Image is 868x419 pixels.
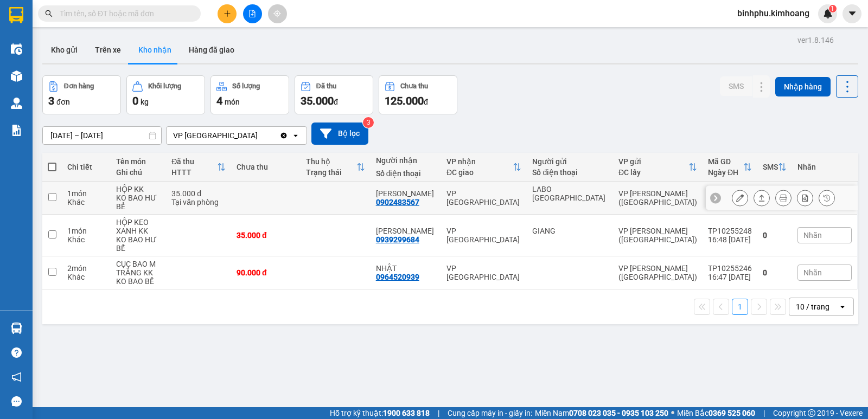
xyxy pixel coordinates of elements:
[363,117,374,128] sup: 3
[273,10,281,17] span: aim
[532,157,608,166] div: Người gửi
[67,264,105,273] div: 2 món
[376,227,436,235] div: THÙY DƯƠNG
[569,409,668,417] strong: 0708 023 035 - 0935 103 250
[67,189,105,198] div: 1 món
[116,260,161,277] div: CỤC BAO M TRẮNG KK
[376,156,436,165] div: Người nhận
[291,131,300,140] svg: open
[237,268,295,277] div: 90.000 đ
[279,131,288,140] svg: Clear value
[763,268,787,277] div: 0
[42,37,86,63] button: Kho gửi
[171,168,217,177] div: HTTT
[823,9,833,18] img: icon-new-feature
[48,94,54,107] span: 3
[379,75,457,114] button: Chưa thu125.000đ
[729,7,818,20] span: binhphu.kimhoang
[210,75,289,114] button: Số lượng4món
[376,264,436,273] div: NHẬT
[237,163,295,171] div: Chưa thu
[618,157,688,166] div: VP gửi
[116,218,161,235] div: HỘP KEO XANH KK
[532,227,608,235] div: GIANG
[843,4,861,23] button: caret-down
[448,407,532,419] span: Cung cấp máy in - giấy in:
[171,157,217,166] div: Đã thu
[829,5,837,12] sup: 1
[67,163,105,171] div: Chi tiết
[383,409,430,417] strong: 1900 633 818
[86,37,130,63] button: Trên xe
[796,301,829,312] div: 10 / trang
[376,198,419,207] div: 0902483567
[11,396,22,407] span: message
[216,94,222,107] span: 4
[116,235,161,253] div: KO BAO HƯ BỂ
[259,130,260,141] input: Selected VP Bình Phú.
[11,323,22,334] img: warehouse-icon
[376,273,419,281] div: 0964520939
[424,98,428,106] span: đ
[11,125,22,136] img: solution-icon
[803,268,822,277] span: Nhãn
[56,98,70,106] span: đơn
[446,227,522,244] div: VP [GEOGRAPHIC_DATA]
[446,264,522,281] div: VP [GEOGRAPHIC_DATA]
[757,153,792,182] th: Toggle SortBy
[708,235,752,244] div: 16:48 [DATE]
[11,70,22,82] img: warehouse-icon
[268,4,287,23] button: aim
[243,4,262,23] button: file-add
[116,194,161,211] div: KO BAO HƯ BỂ
[306,157,356,166] div: Thu hộ
[67,235,105,244] div: Khác
[754,190,770,206] div: Giao hàng
[237,231,295,240] div: 35.000 đ
[116,168,161,177] div: Ghi chú
[148,82,181,90] div: Khối lượng
[671,411,674,415] span: ⚪️
[130,37,180,63] button: Kho nhận
[301,94,334,107] span: 35.000
[166,153,231,182] th: Toggle SortBy
[613,153,703,182] th: Toggle SortBy
[43,127,161,144] input: Select a date range.
[141,98,149,106] span: kg
[11,372,22,382] span: notification
[173,130,258,141] div: VP [GEOGRAPHIC_DATA]
[532,185,608,202] div: LABO VIỆT TIÊN
[224,10,231,17] span: plus
[446,157,513,166] div: VP nhận
[9,7,23,23] img: logo-vxr
[838,302,847,311] svg: open
[11,98,22,109] img: warehouse-icon
[438,407,439,419] span: |
[618,227,697,244] div: VP [PERSON_NAME] ([GEOGRAPHIC_DATA])
[376,189,436,198] div: CÁT TIÊN
[64,82,94,90] div: Đơn hàng
[441,153,527,182] th: Toggle SortBy
[225,98,240,106] span: món
[535,407,668,419] span: Miền Nam
[618,189,697,207] div: VP [PERSON_NAME] ([GEOGRAPHIC_DATA])
[330,407,430,419] span: Hỗ trợ kỹ thuật:
[45,10,53,17] span: search
[67,227,105,235] div: 1 món
[116,157,161,166] div: Tên món
[732,299,748,315] button: 1
[171,189,226,198] div: 35.000 đ
[708,168,743,177] div: Ngày ĐH
[763,407,765,419] span: |
[376,169,436,178] div: Số điện thoại
[311,123,368,145] button: Bộ lọc
[67,198,105,207] div: Khác
[171,198,226,207] div: Tại văn phòng
[446,189,522,207] div: VP [GEOGRAPHIC_DATA]
[301,153,370,182] th: Toggle SortBy
[708,157,743,166] div: Mã GD
[803,231,822,240] span: Nhãn
[126,75,205,114] button: Khối lượng0kg
[732,190,748,206] div: Sửa đơn hàng
[316,82,336,90] div: Đã thu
